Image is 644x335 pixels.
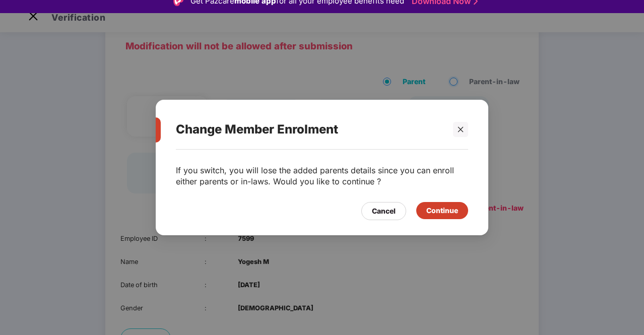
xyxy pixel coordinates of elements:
p: If you switch, you will lose the added parents details since you can enroll either parents or in-... [176,165,468,187]
div: Change Member Enrolment [176,110,444,149]
div: Cancel [372,206,396,217]
div: Continue [426,205,458,216]
span: close [457,126,464,133]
